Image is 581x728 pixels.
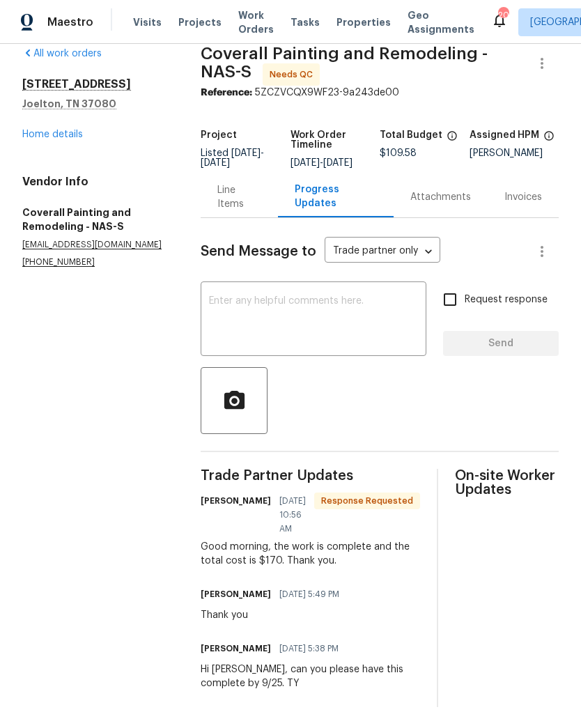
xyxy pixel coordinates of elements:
div: Progress Updates [295,183,377,210]
span: [DATE] [323,158,353,168]
span: The total cost of line items that have been proposed by Opendoor. This sum includes line items th... [447,130,458,148]
span: $109.58 [380,148,417,158]
a: All work orders [22,49,102,59]
div: [PERSON_NAME] [470,148,559,158]
h5: Project [201,130,237,140]
h5: Coverall Painting and Remodeling - NAS-S [22,206,167,233]
div: Attachments [410,190,471,204]
a: Home details [22,130,83,139]
span: Trade Partner Updates [201,469,420,483]
span: [DATE] 5:49 PM [279,587,339,601]
span: [DATE] [231,148,261,158]
span: - [201,148,264,168]
div: Hi [PERSON_NAME], can you please have this complete by 9/25. TY [201,663,420,690]
span: Visits [133,15,162,29]
span: Send Message to [201,245,316,258]
div: 20 [498,8,508,22]
h5: Work Order Timeline [290,130,380,150]
h6: [PERSON_NAME] [201,494,271,508]
span: Needs QC [270,68,318,82]
h5: Total Budget [380,130,442,140]
span: - [290,158,353,168]
div: Trade partner only [325,240,440,263]
span: [DATE] [201,158,230,168]
span: Listed [201,148,264,168]
span: Work Orders [238,8,274,36]
div: Line Items [217,183,261,211]
span: Geo Assignments [408,8,474,36]
span: The hpm assigned to this work order. [543,130,555,148]
span: Projects [178,15,222,29]
div: Thank you [201,608,348,622]
h5: Assigned HPM [470,130,539,140]
span: [DATE] 10:56 AM [279,494,306,536]
div: Good morning, the work is complete and the total cost is $170. Thank you. [201,540,420,568]
span: Coverall Painting and Remodeling - NAS-S [201,45,488,80]
span: [DATE] [290,158,320,168]
span: On-site Worker Updates [455,469,559,497]
div: 5ZCZVCQX9WF23-9a243de00 [201,86,559,100]
span: Tasks [290,17,320,27]
h6: [PERSON_NAME] [201,642,271,656]
span: Request response [465,293,548,307]
span: Properties [336,15,391,29]
h6: [PERSON_NAME] [201,587,271,601]
h4: Vendor Info [22,175,167,189]
b: Reference: [201,88,252,98]
span: Response Requested [316,494,419,508]
div: Invoices [504,190,542,204]
span: [DATE] 5:38 PM [279,642,339,656]
span: Maestro [47,15,93,29]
